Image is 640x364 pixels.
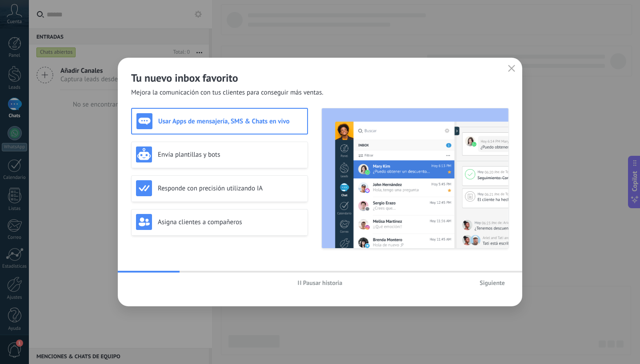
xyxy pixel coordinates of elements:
span: Mejora la comunicación con tus clientes para conseguir más ventas. [131,88,324,97]
span: Pausar historia [303,280,343,286]
span: Siguiente [480,280,505,286]
h3: Asigna clientes a compañeros [158,218,303,226]
h3: Usar Apps de mensajería, SMS & Chats en vivo [158,117,303,126]
h2: Tu nuevo inbox favorito [131,71,509,85]
button: Siguiente [476,276,509,289]
h3: Responde con precisión utilizando IA [158,184,303,193]
button: Pausar historia [294,276,347,289]
h3: Envía plantillas y bots [158,150,303,159]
